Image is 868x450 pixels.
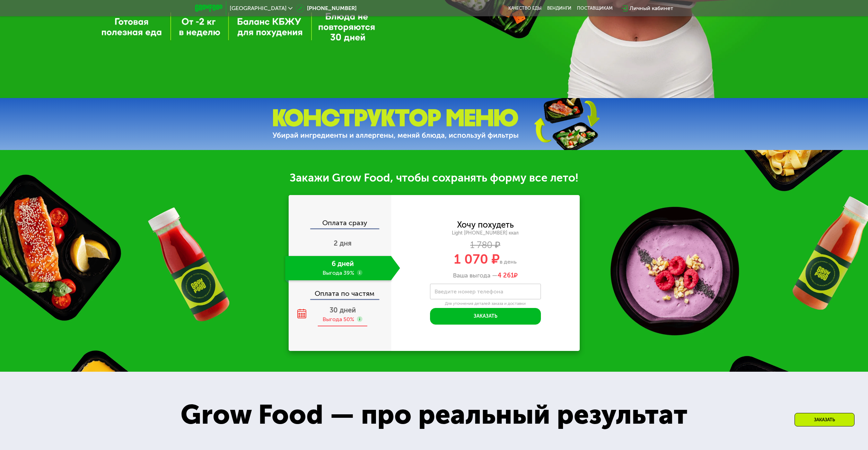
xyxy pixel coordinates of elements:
div: Оплата сразу [289,219,391,228]
div: Light [PHONE_NUMBER] ккал [391,230,580,236]
span: 4 261 [498,272,514,279]
div: Хочу похудеть [457,221,514,229]
div: 1 780 ₽ [391,241,580,249]
button: Заказать [430,308,541,325]
span: 1 070 ₽ [454,251,500,267]
span: в день [500,258,517,265]
div: Личный кабинет [630,4,673,12]
a: Качество еды [508,6,542,11]
a: [PHONE_NUMBER] [296,4,357,12]
div: Grow Food — про реальный результат [160,394,707,435]
a: Вендинги [547,6,571,11]
span: 30 дней [330,306,356,314]
div: Ваша выгода — [391,272,580,280]
label: Введите номер телефона [435,290,503,293]
div: Выгода 50% [323,316,354,323]
div: поставщикам [577,6,613,11]
div: Для уточнения деталей заказа и доставки [430,301,541,307]
span: ₽ [498,272,518,280]
div: Оплата по частям [289,283,391,299]
div: Заказать [795,413,854,426]
span: [GEOGRAPHIC_DATA] [230,6,287,11]
span: 2 дня [334,239,352,247]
